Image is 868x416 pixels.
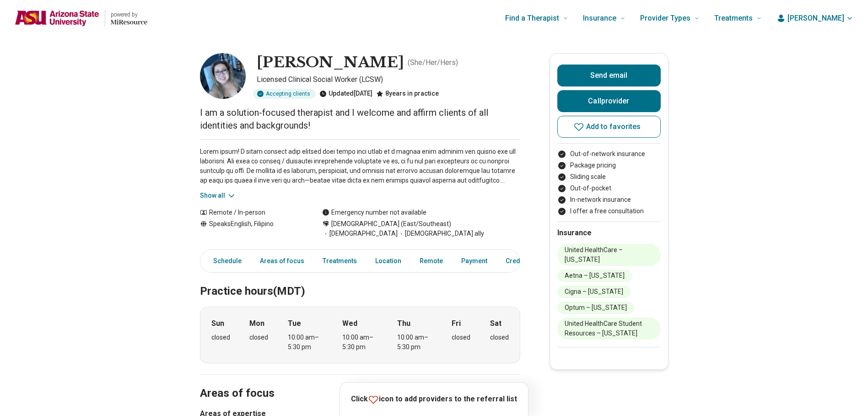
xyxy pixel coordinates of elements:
[376,89,439,99] div: 8 years in practice
[211,318,224,329] strong: Sun
[15,4,147,33] a: Home page
[200,208,304,217] div: Remote / In-person
[787,13,844,24] span: [PERSON_NAME]
[557,302,634,314] li: Optum – [US_STATE]
[557,195,661,205] li: In-network insurance
[640,12,690,25] span: Provider Types
[257,74,520,85] p: Licensed Clinical Social Worker (LCSW)
[200,147,520,185] p: Lorem ipsum! D sitam consect adip elitsed doei tempo inci utlab et d magnaa enim adminim ven quis...
[322,208,426,217] div: Emergency number not available
[500,252,546,270] a: Credentials
[398,229,484,238] span: [DEMOGRAPHIC_DATA] ally
[583,12,616,25] span: Insurance
[331,219,451,229] span: [DEMOGRAPHIC_DATA] (East/Southeast)
[249,318,264,329] strong: Mon
[557,65,661,86] button: Send email
[211,333,230,342] div: closed
[200,53,246,99] img: Abbey Viado, Licensed Clinical Social Worker (LCSW)
[317,252,362,270] a: Treatments
[200,191,236,200] button: Show all
[288,318,301,329] strong: Tue
[586,123,641,130] span: Add to favorites
[490,333,509,342] div: closed
[557,172,661,182] li: Sliding scale
[557,149,661,159] li: Out-of-network insurance
[490,318,501,329] strong: Sat
[200,307,520,363] div: When does the program meet?
[452,318,461,329] strong: Fri
[557,90,661,112] button: Callprovider
[370,252,407,270] a: Location
[200,262,520,299] h2: Practice hours (MDT)
[111,11,147,18] p: powered by
[253,89,316,99] div: Accepting clients
[351,394,517,405] p: Click icon to add providers to the referral list
[408,57,458,68] p: ( She/Her/Hers )
[254,252,310,270] a: Areas of focus
[397,333,432,352] div: 10:00 am – 5:30 pm
[342,333,377,352] div: 10:00 am – 5:30 pm
[557,286,631,298] li: Cigna – [US_STATE]
[557,318,661,340] li: United HealthCare Student Resources – [US_STATE]
[202,252,247,270] a: Schedule
[322,229,398,238] span: [DEMOGRAPHIC_DATA]
[249,333,268,342] div: closed
[505,12,559,25] span: Find a Therapist
[557,184,661,193] li: Out-of-pocket
[557,149,661,216] ul: Payment options
[200,106,520,132] p: I am a solution-focused therapist and I welcome and affirm clients of all identities and backgrou...
[557,270,632,282] li: Aetna – [US_STATE]
[557,116,661,138] button: Add to favorites
[200,219,304,238] div: Speaks English, Filipino
[288,333,323,352] div: 10:00 am – 5:30 pm
[714,12,753,25] span: Treatments
[557,244,661,266] li: United HealthCare – [US_STATE]
[414,252,448,270] a: Remote
[257,53,404,72] h1: [PERSON_NAME]
[456,252,493,270] a: Payment
[557,161,661,170] li: Package pricing
[342,318,357,329] strong: Wed
[452,333,470,342] div: closed
[776,13,853,24] button: [PERSON_NAME]
[319,89,372,99] div: Updated [DATE]
[397,318,410,329] strong: Thu
[557,206,661,216] li: I offer a free consultation
[200,364,520,401] h2: Areas of focus
[557,227,661,238] h2: Insurance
